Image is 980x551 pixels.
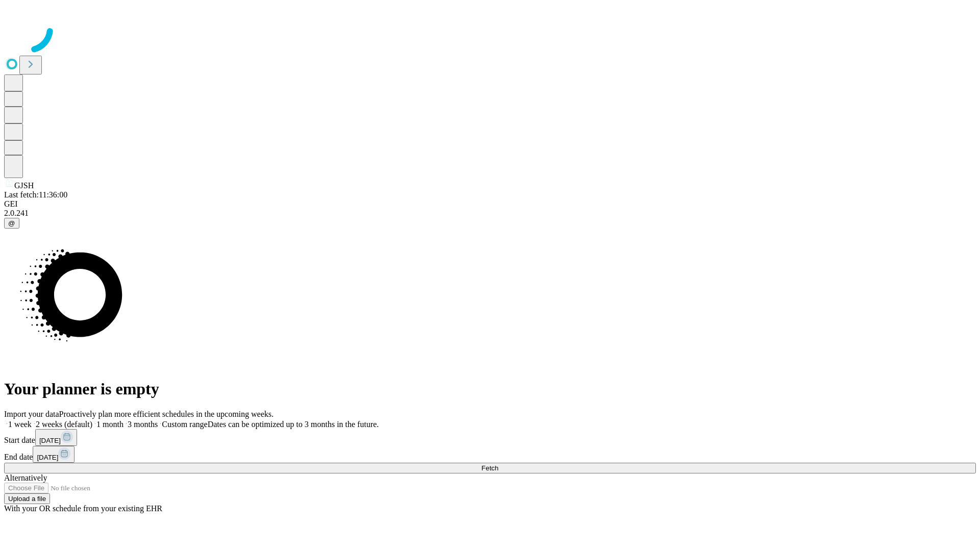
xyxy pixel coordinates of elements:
[4,218,19,229] button: @
[4,493,50,504] button: Upload a file
[39,437,61,444] span: [DATE]
[14,181,34,190] span: GJSH
[4,209,976,218] div: 2.0.241
[4,410,59,418] span: Import your data
[37,454,58,461] span: [DATE]
[96,420,124,429] span: 1 month
[35,429,77,446] button: [DATE]
[33,446,75,463] button: [DATE]
[208,420,379,429] span: Dates can be optimized up to 3 months in the future.
[4,504,162,513] span: With your OR schedule from your existing EHR
[4,190,67,199] span: Last fetch: 11:36:00
[8,219,15,227] span: @
[59,410,274,418] span: Proactively plan more efficient schedules in the upcoming weeks.
[481,464,498,472] span: Fetch
[4,199,976,209] div: GEI
[4,380,976,398] h1: Your planner is empty
[4,429,976,446] div: Start date
[8,420,32,429] span: 1 week
[128,420,158,429] span: 3 months
[4,463,976,473] button: Fetch
[36,420,92,429] span: 2 weeks (default)
[4,446,976,463] div: End date
[4,473,47,482] span: Alternatively
[162,420,207,429] span: Custom range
